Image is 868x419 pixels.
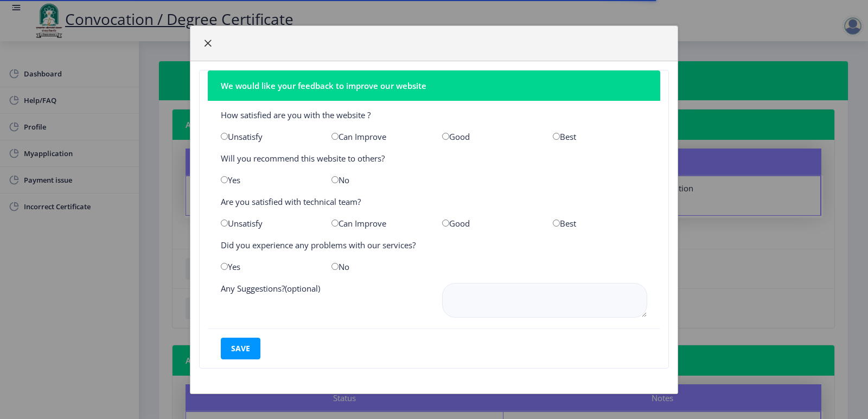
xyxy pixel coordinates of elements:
div: Best [545,218,655,229]
div: Did you experience any problems with our services? [213,240,655,250]
div: Can Improve [323,218,434,229]
div: Can Improve [323,131,434,142]
div: Yes [213,175,323,185]
div: Are you satisfied with technical team? [213,196,655,207]
div: Unsatisfy [213,218,323,229]
div: No [323,261,434,272]
div: How satisfied are you with the website ? [213,109,655,120]
nb-card-header: We would like your feedback to improve our website [208,70,660,101]
button: save [221,338,260,359]
div: Good [434,218,545,229]
div: Any Suggestions?(optional) [213,283,434,320]
div: Will you recommend this website to others? [213,153,655,164]
div: No [323,175,434,185]
div: Unsatisfy [213,131,323,142]
div: Best [545,131,655,142]
div: Yes [213,261,323,272]
div: Good [434,131,545,142]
